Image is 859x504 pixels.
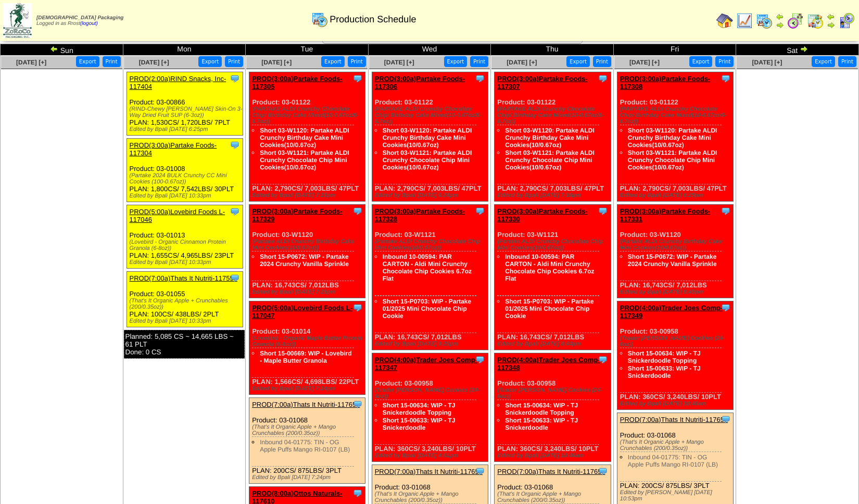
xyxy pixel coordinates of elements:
[130,274,237,282] a: PROD(7:00a)Thats It Nutriti-117550
[497,356,600,372] a: PROD(4:00a)Trader Joes Comp-117348
[383,402,456,416] a: Short 15-00634: WIP - TJ Snickerdoodle Topping
[127,272,243,327] div: Product: 03-01055 PLAN: 100CS / 438LBS / 2PLT
[383,149,472,171] a: Short 03-W1121: Partake ALDI Crunchy Chocolate Chip Mini Cookies(10/0.67oz)
[36,15,123,21] span: [DEMOGRAPHIC_DATA] Packaging
[495,205,611,350] div: Product: 03-W1121 PLAN: 16,743CS / 7,012LBS
[620,335,733,348] div: (Trader [PERSON_NAME] Cookies (24-6oz))
[505,253,594,282] a: Inbound 10-00594: PAR CARTON - Aldi Mini Crunchy Chocolate Chip Cookies 6.7oz Flat
[497,106,610,125] div: (PARTAKE ALDI Crunchy Chocolate Chip/ Birthday Cake Mixed(10-0.67oz/6-6.7oz))
[368,44,491,56] td: Wed
[375,341,488,347] div: Edited by Bpali [DATE] 9:25pm
[249,205,365,298] div: Product: 03-W1120 PLAN: 16,743CS / 7,012LBS
[613,44,736,56] td: Fri
[130,173,243,185] div: (Partake 2024 BULK Crunchy CC Mini Cookies (100-0.67oz))
[752,59,782,66] a: [DATE] [+]
[375,356,477,372] a: PROD(4:00a)Trader Joes Comp-117347
[260,127,349,149] a: Short 03-W1120: Partake ALDI Crunchy Birthday Cake Mini Cookies(10/0.67oz)
[372,205,488,350] div: Product: 03-W1121 PLAN: 16,743CS / 7,012LBS
[497,341,610,347] div: Edited by Bpali [DATE] 8:44pm
[321,56,345,67] button: Export
[838,56,856,67] button: Print
[50,45,58,53] img: arrowleft.gif
[249,72,365,202] div: Product: 03-01122 PLAN: 2,790CS / 7,003LBS / 47PLT
[497,192,610,198] div: Edited by Bpali [DATE] 7:16pm
[352,399,363,409] img: Tooltip
[375,207,465,223] a: PROD(3:00a)Partake Foods-117328
[375,75,465,90] a: PROD(3:00a)Partake Foods-117306
[260,350,352,364] a: Short 15-00669: WIP - Lovebird - Maple Butter Granola
[620,192,733,198] div: Edited by Bpali [DATE] 6:25pm
[252,106,365,125] div: (PARTAKE ALDI Crunchy Chocolate Chip/ Birthday Cake Mixed(10-0.67oz/6-6.7oz))
[384,59,414,66] span: [DATE] [+]
[787,12,804,29] img: calendarblend.gif
[628,365,701,379] a: Short 15-00633: WIP - TJ Snickerdoodle
[252,424,365,436] div: (That's It Organic Apple + Mango Crunchables (200/0.35oz))
[375,491,488,503] div: (That's It Organic Apple + Mango Crunchables (200/0.35oz))
[383,417,456,431] a: Short 15-00633: WIP - TJ Snickerdoodle
[352,488,363,498] img: Tooltip
[497,207,587,223] a: PROD(3:00a)Partake Foods-117330
[311,11,328,28] img: calendarprod.gif
[598,466,608,476] img: Tooltip
[566,56,590,67] button: Export
[495,353,611,462] div: Product: 03-00958 PLAN: 360CS / 3,240LBS / 10PLT
[375,192,488,198] div: Edited by Bpali [DATE] 6:24pm
[497,75,587,90] a: PROD(3:00a)Partake Foods-117307
[721,206,731,216] img: Tooltip
[505,298,594,320] a: Short 15-P0703: WIP - Partake 01/2025 Mini Chocolate Chip Cookie
[598,73,608,84] img: Tooltip
[507,59,537,66] a: [DATE] [+]
[372,72,488,202] div: Product: 03-01122 PLAN: 2,790CS / 7,003LBS / 47PLT
[383,253,472,282] a: Inbound 10-00594: PAR CARTON - Aldi Mini Crunchy Chocolate Chip Cookies 6.7oz Flat
[383,127,472,149] a: Short 03-W1120: Partake ALDI Crunchy Birthday Cake Mini Cookies(10/0.67oz)
[139,59,169,66] a: [DATE] [+]
[252,335,365,348] div: (Lovebird - Organic Maple Butter Protein Granola (6-8oz))
[598,206,608,216] img: Tooltip
[130,298,243,310] div: (That's It Organic Apple + Crunchables (200/0.35oz))
[130,106,243,118] div: (RIND-Chewy [PERSON_NAME] Skin-On 3-Way Dried Fruit SUP (6-3oz))
[352,206,363,216] img: Tooltip
[130,193,243,199] div: Edited by Bpali [DATE] 10:33pm
[103,56,121,67] button: Print
[628,149,717,171] a: Short 03-W1121: Partake ALDI Crunchy Chocolate Chip Mini Cookies(10/0.67oz)
[230,273,240,283] img: Tooltip
[497,453,610,459] div: Edited by Bpali [DATE] 10:46am
[252,474,365,481] div: Edited by Bpali [DATE] 7:24pm
[230,206,240,217] img: Tooltip
[620,489,733,502] div: Edited by [PERSON_NAME] [DATE] 10:53pm
[807,12,824,29] img: calendarinout.gif
[130,318,243,324] div: Edited by Bpali [DATE] 10:33pm
[16,59,46,66] a: [DATE] [+]
[260,253,349,268] a: Short 15-P0672: WIP - Partake 2024 Crunchy Vanilla Sprinkle
[123,44,246,56] td: Mon
[620,238,733,251] div: (Partake ALDI Crunchy Birthday Cake Mini Cookies(10/0.67oz))
[715,56,734,67] button: Print
[76,56,99,67] button: Export
[249,398,365,484] div: Product: 03-01068 PLAN: 200CS / 875LBS / 3PLT
[375,106,488,125] div: (PARTAKE ALDI Crunchy Chocolate Chip/ Birthday Cake Mixed(10-0.67oz/6-6.7oz))
[36,15,123,26] span: Logged in as Rrost
[620,439,733,452] div: (That's It Organic Apple + Mango Crunchables (200/0.35oz))
[252,304,352,320] a: PROD(5:00a)Lovebird Foods L-117047
[505,402,578,416] a: Short 15-00634: WIP - TJ Snickerdoodle Topping
[249,301,365,395] div: Product: 03-01014 PLAN: 1,566CS / 4,698LBS / 22PLT
[475,354,485,365] img: Tooltip
[620,207,710,223] a: PROD(3:00a)Partake Foods-117331
[372,353,488,462] div: Product: 03-00958 PLAN: 360CS / 3,240LBS / 10PLT
[127,72,243,136] div: Product: 03-00866 PLAN: 1,530CS / 1,720LBS / 7PLT
[593,56,611,67] button: Print
[352,302,363,313] img: Tooltip
[620,401,733,407] div: Edited by Bpali [DATE] 10:46am
[130,239,243,251] div: (Lovebird - Organic Cinnamon Protein Granola (6-8oz))
[470,56,488,67] button: Print
[246,44,369,56] td: Tue
[756,12,773,29] img: calendarprod.gif
[628,127,717,149] a: Short 03-W1120: Partake ALDI Crunchy Birthday Cake Mini Cookies(10/0.67oz)
[261,59,292,66] a: [DATE] [+]
[800,45,808,53] img: arrowright.gif
[130,141,217,157] a: PROD(3:00a)Partake Foods-117304
[736,12,753,29] img: line_graph.gif
[375,453,488,459] div: Edited by Bpali [DATE] 4:51pm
